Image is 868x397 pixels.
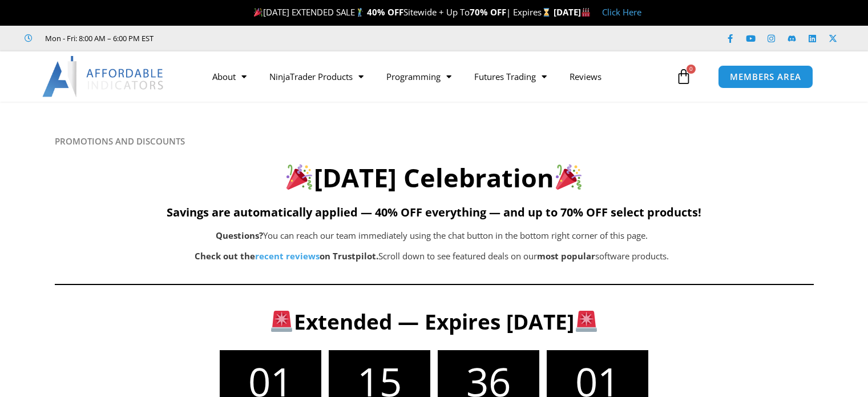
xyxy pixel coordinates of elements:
a: NinjaTrader Products [258,63,375,90]
a: MEMBERS AREA [718,65,813,89]
img: LogoAI | Affordable Indicators – NinjaTrader [42,56,165,97]
img: 🎉 [254,8,263,17]
a: recent reviews [255,250,320,262]
strong: [DATE] [554,6,591,18]
nav: Menu [201,63,673,90]
a: 0 [659,60,709,93]
img: 🏭 [582,8,590,17]
strong: 40% OFF [367,6,403,18]
span: 0 [687,65,696,74]
span: MEMBERS AREA [730,73,801,81]
a: Click Here [602,6,641,18]
strong: 70% OFF [470,6,506,18]
a: Reviews [558,63,613,90]
a: About [201,63,258,90]
img: ⌛ [542,8,551,17]
a: Futures Trading [463,63,558,90]
img: 🎉 [286,164,312,190]
img: 🏌️‍♂️ [356,8,364,17]
p: You can reach our team immediately using the chat button in the bottom right corner of this page. [112,228,752,244]
h3: Extended — Expires [DATE] [115,308,754,335]
b: most popular [537,250,595,262]
strong: Check out the on Trustpilot. [195,250,378,262]
h5: Savings are automatically applied — 40% OFF everything — and up to 70% OFF select products! [55,206,814,219]
p: Scroll down to see featured deals on our software products. [112,248,752,264]
h6: PROMOTIONS AND DISCOUNTS [55,136,814,147]
img: 🎉 [556,164,582,190]
iframe: Customer reviews powered by Trustpilot [169,33,341,44]
a: Programming [375,63,463,90]
img: 🚨 [271,311,292,332]
h2: [DATE] Celebration [55,161,814,195]
img: 🚨 [576,311,597,332]
b: Questions? [216,230,263,241]
span: Mon - Fri: 8:00 AM – 6:00 PM EST [42,31,154,45]
span: [DATE] EXTENDED SALE Sitewide + Up To | Expires [251,6,554,18]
